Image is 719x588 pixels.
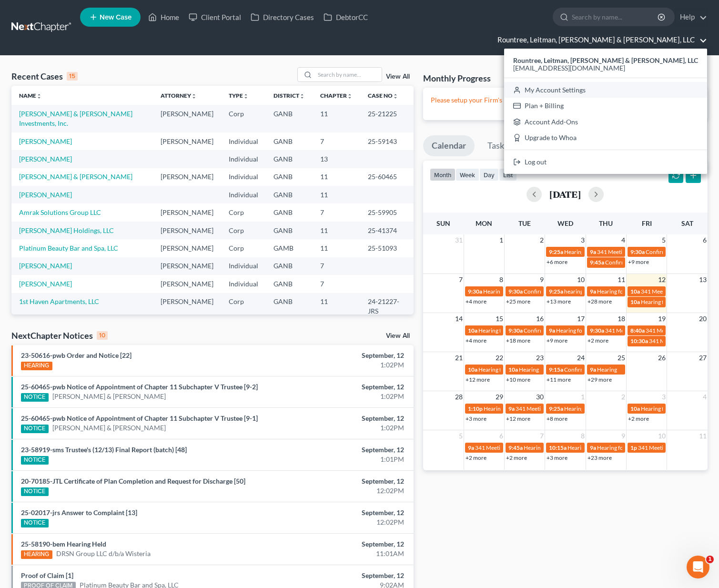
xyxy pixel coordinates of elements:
[484,405,596,412] span: Hearing for A-1 Express Delivery Service, Inc.
[436,219,450,227] span: Sun
[661,234,667,246] span: 5
[580,391,586,403] span: 1
[283,414,404,423] div: September, 12
[393,93,398,99] i: unfold_more
[21,477,245,485] a: 20-70185-JTL Certificate of Plan Completion and Request for Discharge [50]
[221,275,266,293] td: Individual
[19,226,114,234] a: [PERSON_NAME] Holdings, LLC
[283,539,404,549] div: September, 12
[547,258,567,265] a: +6 more
[628,415,649,422] a: +2 more
[498,430,504,442] span: 6
[19,110,132,127] a: [PERSON_NAME] & [PERSON_NAME] Investments, Inc.
[360,203,414,221] td: 25-59905
[19,191,72,199] a: [PERSON_NAME]
[191,93,197,99] i: unfold_more
[153,275,221,293] td: [PERSON_NAME]
[549,189,581,199] h2: [DATE]
[221,150,266,168] td: Individual
[11,71,78,82] div: Recent Cases
[21,446,187,454] a: 23-58919-sms Trustee's (12/13) Final Report (batch) [48]
[315,68,382,81] input: Search by name...
[19,92,42,99] a: Nameunfold_more
[539,234,545,246] span: 2
[454,313,464,324] span: 14
[21,550,52,559] div: HEARING
[21,383,258,391] a: 25-60465-pwb Notice of Appointment of Chapter 11 Subchapter V Trustee [9-2]
[549,405,563,412] span: 9:25a
[587,454,612,461] a: +23 more
[478,327,507,334] span: Hearing for
[698,313,708,324] span: 20
[466,376,490,383] a: +12 more
[506,454,527,461] a: +2 more
[617,352,626,364] span: 25
[599,219,613,227] span: Thu
[283,351,404,360] div: September, 12
[21,540,106,548] a: 25-58190-bem Hearing Held
[572,8,659,26] input: Search by name...
[504,114,707,130] a: Account Add-Ons
[556,327,585,334] span: Hearing for
[617,274,626,285] span: 11
[360,293,414,320] td: 24-21227-JRS
[513,64,625,72] span: [EMAIL_ADDRESS][DOMAIN_NAME]
[466,454,486,461] a: +2 more
[519,366,539,373] span: Hearing
[508,288,523,295] span: 9:30a
[495,313,504,324] span: 15
[638,444,678,451] span: 341 Meeting for
[499,168,517,181] button: list
[97,331,108,340] div: 10
[153,239,221,257] td: [PERSON_NAME]
[641,298,669,305] span: Hearing for
[630,337,648,345] span: 10:30a
[423,72,491,84] h3: Monthly Progress
[547,298,571,305] a: +13 more
[153,222,221,239] td: [PERSON_NAME]
[524,288,645,295] span: Confirmation Hearing for [PERSON_NAME] Bass
[313,239,360,257] td: 11
[590,288,596,295] span: 9a
[576,274,586,285] span: 10
[19,280,72,288] a: [PERSON_NAME]
[657,313,667,324] span: 19
[283,423,404,433] div: 1:02PM
[243,93,249,99] i: unfold_more
[454,391,464,403] span: 28
[580,234,586,246] span: 3
[299,93,305,99] i: unfold_more
[283,508,404,517] div: September, 12
[283,455,404,464] div: 1:01PM
[617,313,626,324] span: 18
[19,137,72,145] a: [PERSON_NAME]
[360,105,414,132] td: 25-21225
[567,444,688,451] span: Hearing for [PERSON_NAME] [PERSON_NAME]
[506,298,530,305] a: +25 more
[266,257,313,275] td: GANB
[504,49,707,174] div: Rountree, Leitman, [PERSON_NAME] & [PERSON_NAME], LLC
[266,168,313,186] td: GANB
[221,222,266,239] td: Corp
[458,274,464,285] span: 7
[19,208,101,216] a: Amrak Solutions Group LLC
[21,425,49,433] div: NOTICE
[549,327,555,334] span: 9a
[564,248,593,255] span: Hearing for
[597,248,683,255] span: 341 Meeting for [PERSON_NAME]
[52,392,166,401] a: [PERSON_NAME] & [PERSON_NAME]
[479,168,499,181] button: day
[620,391,626,403] span: 2
[221,257,266,275] td: Individual
[547,454,567,461] a: +3 more
[516,405,556,412] span: 341 Meeting for
[587,376,612,383] a: +29 more
[478,366,625,373] span: Hearing for Seyria [PERSON_NAME] and [PERSON_NAME]
[564,405,638,412] span: Hearing for [PERSON_NAME]
[454,352,464,364] span: 21
[687,556,709,578] iframe: Intercom live chat
[229,92,249,99] a: Typeunfold_more
[221,293,266,320] td: Corp
[549,444,567,451] span: 10:15a
[313,257,360,275] td: 7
